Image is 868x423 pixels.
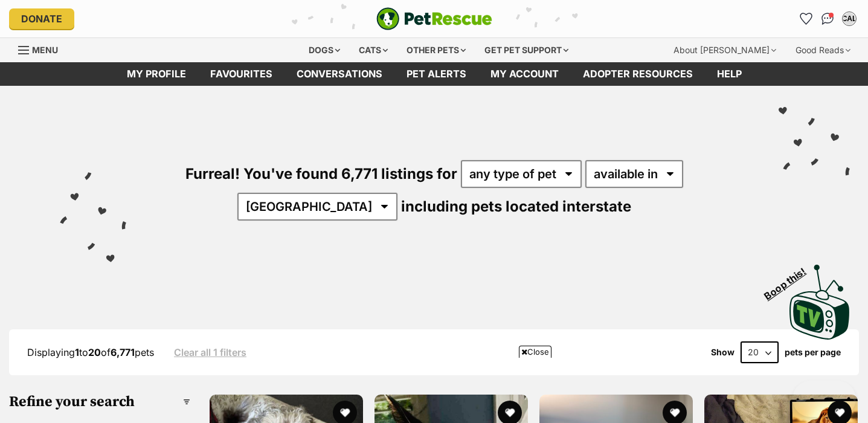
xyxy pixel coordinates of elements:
[789,254,850,342] a: Boop this!
[796,9,859,28] ul: Account quick links
[27,346,154,358] span: Displaying to of pets
[476,38,577,62] div: Get pet support
[111,346,135,358] strong: 6,771
[300,38,349,62] div: Dogs
[792,381,856,417] iframe: Help Scout Beacon - Open
[376,7,492,30] a: PetRescue
[711,347,735,357] span: Show
[818,9,837,28] a: Conversations
[785,347,841,357] label: pets per page
[9,393,190,410] h3: Refine your search
[571,62,705,86] a: Adopter resources
[32,45,58,55] span: Menu
[821,13,834,25] img: chat-41dd97257d64d25036548639549fe6c8038ab92f7586957e7f3b1b290dea8141.svg
[401,198,631,215] span: including pets located interstate
[9,8,74,29] a: Donate
[840,9,859,28] button: My account
[519,346,551,358] span: Close
[376,7,492,30] img: logo-e224e6f780fb5917bec1dbf3a21bbac754714ae5b6737aabdf751b685950b380.svg
[762,258,818,302] span: Boop this!
[174,347,246,358] a: Clear all 1 filters
[115,62,198,86] a: My profile
[88,346,101,358] strong: 20
[789,265,850,340] img: PetRescue TV logo
[18,38,66,60] a: Menu
[787,38,859,62] div: Good Reads
[398,38,474,62] div: Other pets
[665,38,785,62] div: About [PERSON_NAME]
[394,62,478,86] a: Pet alerts
[75,346,79,358] strong: 1
[185,165,457,182] span: Furreal! You've found 6,771 listings for
[198,62,285,86] a: Favourites
[285,62,394,86] a: conversations
[350,38,396,62] div: Cats
[705,62,754,86] a: Help
[478,62,571,86] a: My account
[141,363,727,417] iframe: Advertisement
[843,13,855,25] div: CAL
[796,9,815,28] a: Favourites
